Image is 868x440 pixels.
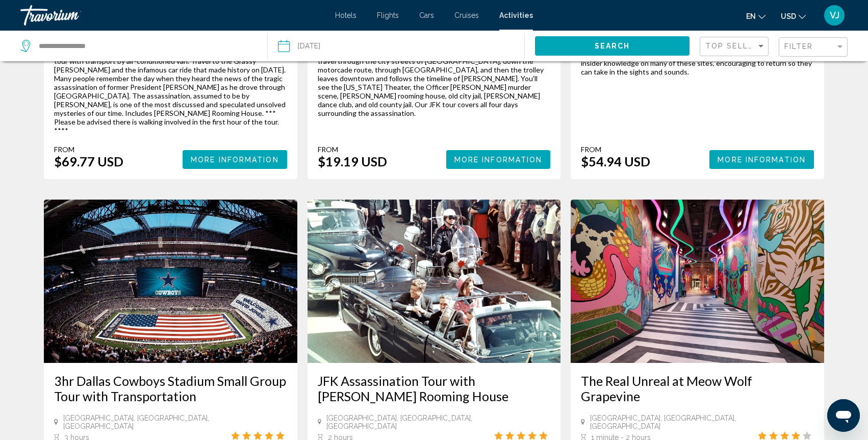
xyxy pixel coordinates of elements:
img: 73.jpg [44,200,297,363]
button: User Menu [821,5,848,26]
div: $54.94 USD [581,154,650,169]
a: JFK Assassination Tour with [PERSON_NAME] Rooming House [318,373,551,404]
span: [GEOGRAPHIC_DATA], [GEOGRAPHIC_DATA], [GEOGRAPHIC_DATA] [590,414,758,430]
a: Cars [419,11,434,19]
span: Search [595,42,630,51]
div: From [54,145,123,154]
img: 08.jpg [571,200,824,363]
span: en [746,12,756,20]
div: This is the original JFK tour taking you back in history to [DATE]. You will travel through the c... [318,48,551,117]
div: Explore Dallas like never before on this three and a half hour small group tour with transport by... [54,48,287,135]
span: More Information [191,156,279,164]
button: Change currency [781,9,806,23]
a: The Real Unreal at Meow Wolf Grapevine [581,373,814,404]
div: From [318,145,387,154]
img: 12.jpg [308,200,561,363]
div: From [581,145,650,154]
a: Hotels [335,11,356,19]
button: More Information [183,150,287,169]
span: [GEOGRAPHIC_DATA], [GEOGRAPHIC_DATA], [GEOGRAPHIC_DATA] [326,414,494,430]
a: 3hr Dallas Cowboys Stadium Small Group Tour with Transportation [54,373,287,404]
a: Activities [499,11,533,19]
span: VJ [830,10,839,20]
span: More Information [718,156,806,164]
span: Top Sellers [705,42,764,50]
mat-select: Sort by [705,42,765,51]
span: [GEOGRAPHIC_DATA], [GEOGRAPHIC_DATA], [GEOGRAPHIC_DATA] [63,414,231,430]
div: $19.19 USD [318,154,387,169]
a: Flights [377,11,399,19]
button: More Information [446,150,551,169]
button: More Information [709,150,814,169]
div: $69.77 USD [54,154,123,169]
a: Travorium [20,5,325,26]
span: Filter [784,42,813,51]
button: Filter [779,37,848,58]
button: Date: Oct 18, 2025 [278,31,525,61]
span: More Information [454,156,543,164]
span: USD [781,12,796,20]
button: Search [535,36,690,55]
iframe: Button to launch messaging window [827,399,860,432]
a: Cruises [454,11,479,19]
button: Change language [746,9,765,23]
